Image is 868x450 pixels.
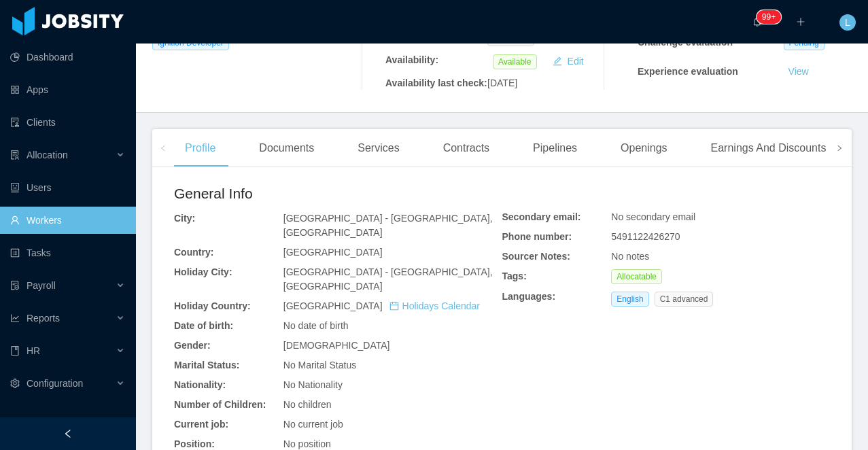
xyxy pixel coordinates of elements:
[845,14,850,31] span: L
[283,438,331,449] span: No position
[27,313,60,324] span: Reports
[10,76,125,103] a: icon: appstoreApps
[248,129,325,167] div: Documents
[796,17,805,27] i: icon: plus
[174,379,226,390] b: Nationality:
[174,399,266,410] b: Number of Children:
[502,251,570,262] b: Sourcer Notes:
[27,378,83,389] span: Configuration
[784,66,814,77] a: View
[547,53,589,69] button: icon: editEdit
[27,345,40,356] span: HR
[655,292,714,307] span: C1 advanced
[174,320,233,331] b: Date of birth:
[174,438,215,449] b: Position:
[283,320,349,331] span: No date of birth
[522,129,588,167] div: Pipelines
[10,174,125,201] a: icon: robotUsers
[283,360,356,370] span: No Marital Status
[10,313,20,323] i: icon: line-chart
[10,150,20,160] i: icon: solution
[502,211,581,222] b: Secondary email:
[174,247,213,258] b: Country:
[160,145,167,152] i: icon: left
[389,300,480,311] a: icon: calendarHolidays Calendar
[174,129,226,167] div: Profile
[611,211,695,222] span: No secondary email
[283,399,332,410] span: No children
[174,340,211,351] b: Gender:
[10,346,20,356] i: icon: book
[385,54,438,65] b: Availability:
[638,37,733,48] strong: Challenge evaluation
[283,266,493,292] span: [GEOGRAPHIC_DATA] - [GEOGRAPHIC_DATA], [GEOGRAPHIC_DATA]
[611,292,648,307] span: English
[611,231,680,242] span: 5491122426270
[174,300,251,311] b: Holiday Country:
[432,129,500,167] div: Contracts
[784,79,820,95] button: Notes
[502,271,527,281] b: Tags:
[283,419,343,430] span: No current job
[10,44,125,71] a: icon: pie-chartDashboard
[27,280,56,291] span: Payroll
[174,419,228,430] b: Current job:
[700,129,837,167] div: Earnings And Discounts
[385,77,487,88] b: Availability last check:
[752,17,762,27] i: icon: bell
[10,109,125,136] a: icon: auditClients
[27,150,68,160] span: Allocation
[174,266,232,277] b: Holiday City:
[283,340,390,351] span: [DEMOGRAPHIC_DATA]
[347,129,410,167] div: Services
[10,239,125,266] a: icon: profileTasks
[174,213,195,224] b: City:
[10,281,20,290] i: icon: file-protect
[610,129,678,167] div: Openings
[638,66,738,77] strong: Experience evaluation
[174,360,239,370] b: Marital Status:
[10,207,125,234] a: icon: userWorkers
[757,10,781,24] sup: 575
[283,213,493,238] span: [GEOGRAPHIC_DATA] - [GEOGRAPHIC_DATA], [GEOGRAPHIC_DATA]
[174,183,502,205] h2: General Info
[611,269,662,284] span: Allocatable
[502,291,556,302] b: Languages:
[487,77,517,88] span: [DATE]
[283,379,343,390] span: No Nationality
[389,301,399,311] i: icon: calendar
[502,231,572,242] b: Phone number:
[10,379,20,388] i: icon: setting
[283,247,383,258] span: [GEOGRAPHIC_DATA]
[836,145,843,152] i: icon: right
[283,300,480,311] span: [GEOGRAPHIC_DATA]
[611,251,649,262] span: No notes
